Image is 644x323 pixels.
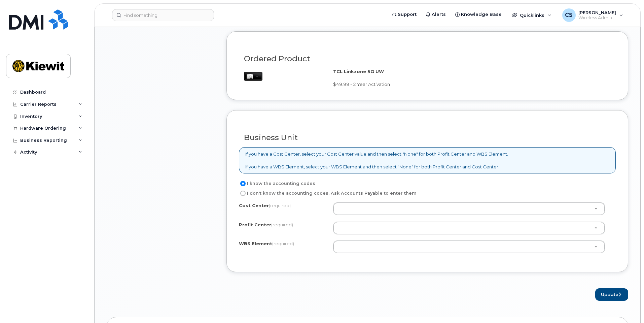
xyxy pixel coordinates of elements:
label: I know the accounting codes [239,180,315,188]
a: Alerts [421,8,451,21]
span: Knowledge Base [461,11,502,18]
a: Support [387,8,421,21]
span: [PERSON_NAME] [578,10,616,15]
label: Cost Center [239,202,291,209]
strong: TCL Linkzone 5G UW [333,69,384,74]
input: I know the accounting codes [240,181,246,186]
img: linkzone5g.png [239,72,262,81]
span: (required) [272,241,294,246]
h3: Business Unit [244,133,611,142]
span: Quicklinks [520,12,544,18]
span: $49.99 - 2 Year Activation [333,82,390,87]
span: Support [398,11,417,18]
input: Find something... [112,9,214,21]
label: Profit Center [239,222,293,228]
div: Christopher Sajous [558,8,628,22]
span: (required) [271,222,293,227]
span: (required) [269,203,291,208]
iframe: Messenger Launcher [615,294,639,318]
button: Update [595,288,628,301]
span: CS [565,11,573,19]
p: If you have a Cost Center, select your Cost Center value and then select "None" for both Profit C... [245,151,508,170]
h3: Ordered Product [244,55,611,63]
div: Quicklinks [507,8,556,22]
span: Alerts [432,11,446,18]
span: Wireless Admin [578,15,616,21]
a: Knowledge Base [451,8,506,21]
label: WBS Element [239,240,294,247]
input: I don't know the accounting codes. Ask Accounts Payable to enter them [240,191,246,196]
label: I don't know the accounting codes. Ask Accounts Payable to enter them [239,189,417,197]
